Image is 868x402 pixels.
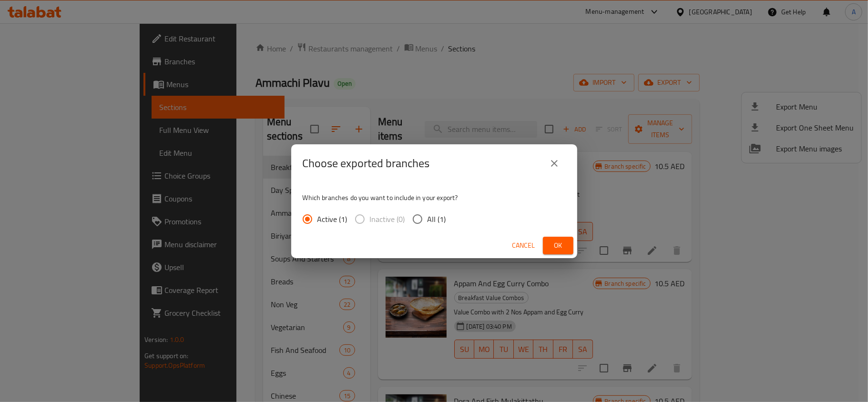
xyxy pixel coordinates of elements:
h2: Choose exported branches [303,156,430,171]
span: Active (1) [317,213,347,225]
p: Which branches do you want to include in your export? [303,193,566,202]
span: Inactive (0) [370,213,405,225]
span: Cancel [512,240,535,251]
span: Ok [551,240,566,251]
span: All (1) [428,213,446,225]
button: Ok [543,237,573,254]
button: close [543,152,566,175]
button: Cancel [509,237,539,254]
